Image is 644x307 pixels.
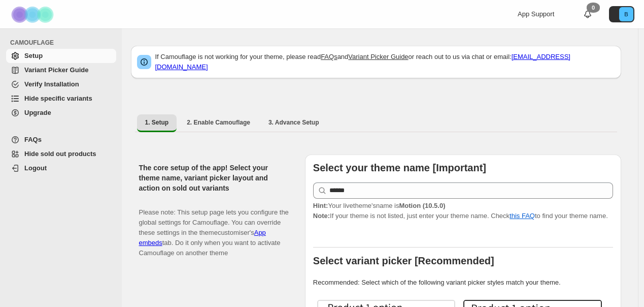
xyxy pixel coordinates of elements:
span: CAMOUFLAGE [10,39,117,47]
b: Select your theme name [Important] [313,162,486,173]
a: Upgrade [6,106,116,120]
h2: The core setup of the app! Select your theme name, variant picker layout and action on sold out v... [139,163,289,193]
span: Setup [24,52,43,59]
p: If Camouflage is not working for your theme, please read and or reach out to us via chat or email: [155,52,615,72]
button: Avatar with initials B [609,6,634,22]
strong: Note: [313,212,330,220]
a: Verify Installation [6,77,116,91]
a: Setup [6,49,116,63]
img: Camouflage [8,1,59,28]
text: B [624,11,628,17]
span: Hide specific variants [24,95,92,102]
strong: Hint: [313,202,328,209]
strong: Motion (10.5.0) [399,202,445,209]
span: 3. Advance Setup [268,118,319,127]
span: Your live theme's name is [313,202,446,209]
span: Upgrade [24,109,51,116]
span: Avatar with initials B [619,7,633,21]
a: Variant Picker Guide [348,53,408,60]
b: Select variant picker [Recommended] [313,255,494,266]
p: If your theme is not listed, just enter your theme name. Check to find your theme name. [313,201,613,221]
span: 2. Enable Camouflage [187,118,250,127]
span: Logout [24,164,47,172]
a: Hide specific variants [6,91,116,106]
div: 0 [587,3,600,13]
span: App Support [518,10,554,18]
span: FAQs [24,136,42,143]
span: 1. Setup [145,118,169,127]
a: this FAQ [510,212,535,220]
a: FAQs [321,53,337,60]
p: Please note: This setup page lets you configure the global settings for Camouflage. You can overr... [139,197,289,258]
a: Logout [6,161,116,175]
a: FAQs [6,133,116,147]
span: Variant Picker Guide [24,66,88,74]
p: Recommended: Select which of the following variant picker styles match your theme. [313,278,613,288]
a: Variant Picker Guide [6,63,116,77]
a: 0 [583,9,593,19]
span: Verify Installation [24,80,79,88]
a: Hide sold out products [6,147,116,161]
span: Hide sold out products [24,150,96,158]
